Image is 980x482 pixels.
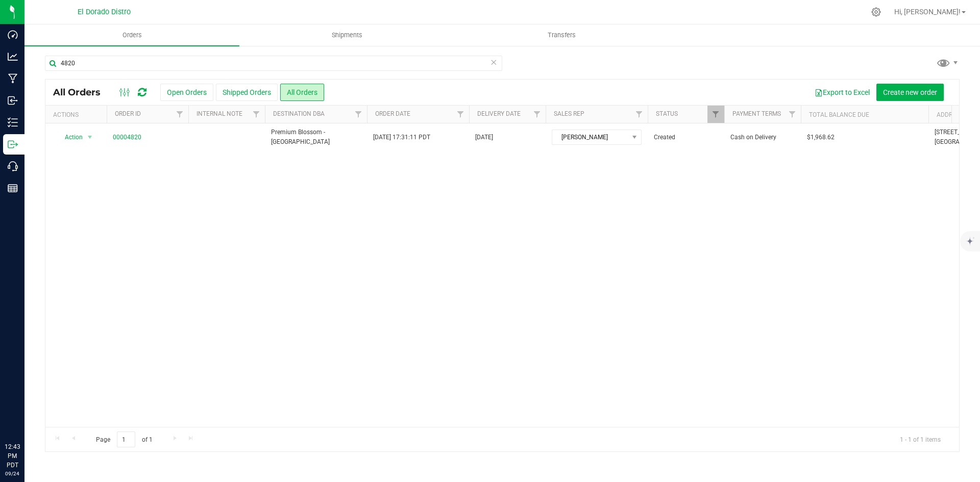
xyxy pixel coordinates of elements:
span: [DATE] 17:31:11 PDT [373,133,430,142]
a: Filter [350,106,367,123]
div: Manage settings [870,7,883,17]
inline-svg: Inbound [8,95,18,106]
a: Order Date [375,110,410,117]
a: Destination DBA [273,110,325,117]
button: All Orders [280,84,324,101]
inline-svg: Analytics [8,52,18,62]
span: Created [654,133,718,142]
a: Filter [631,106,648,123]
a: Filter [529,106,546,123]
a: Shipments [239,24,454,46]
span: 1 - 1 of 1 items [892,432,949,447]
a: Payment Terms [732,110,781,117]
a: Delivery Date [477,110,521,117]
span: [PERSON_NAME] [552,130,628,144]
th: Total Balance Due [801,106,928,123]
input: Search Order ID, Destination, Customer PO... [45,56,502,71]
a: Filter [707,106,724,123]
span: Action [56,130,83,144]
span: El Dorado Distro [78,8,131,16]
span: Transfers [534,31,590,40]
a: Orders [24,24,239,46]
input: 1 [117,432,135,447]
inline-svg: Inventory [8,117,18,128]
a: Transfers [454,24,669,46]
a: Filter [171,106,188,123]
a: 00004820 [113,133,141,142]
div: Actions [53,111,103,118]
span: [DATE] [475,133,493,142]
p: 09/24 [5,470,20,477]
iframe: Resource center [10,400,41,431]
span: Clear [490,56,497,69]
button: Open Orders [160,84,213,101]
span: Cash on Delivery [730,133,795,142]
a: Filter [248,106,265,123]
a: Internal Note [197,110,242,117]
a: Filter [452,106,469,123]
inline-svg: Dashboard [8,30,18,40]
inline-svg: Call Center [8,161,18,171]
span: $1,968.62 [807,133,835,142]
span: Page of 1 [87,432,161,447]
span: All Orders [53,87,111,98]
a: Sales Rep [554,110,584,117]
a: Filter [784,106,801,123]
button: Create new order [876,84,944,101]
span: Create new order [883,88,937,96]
span: Orders [109,31,156,40]
span: Shipments [318,31,376,40]
p: 12:43 PM PDT [5,442,20,470]
inline-svg: Manufacturing [8,73,18,84]
span: select [84,130,96,144]
a: Order ID [115,110,141,117]
button: Shipped Orders [216,84,278,101]
a: Status [656,110,678,117]
inline-svg: Outbound [8,139,18,149]
span: Hi, [PERSON_NAME]! [894,8,961,16]
button: Export to Excel [808,84,876,101]
inline-svg: Reports [8,183,18,193]
span: Premium Blossom - [GEOGRAPHIC_DATA] [271,128,361,147]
